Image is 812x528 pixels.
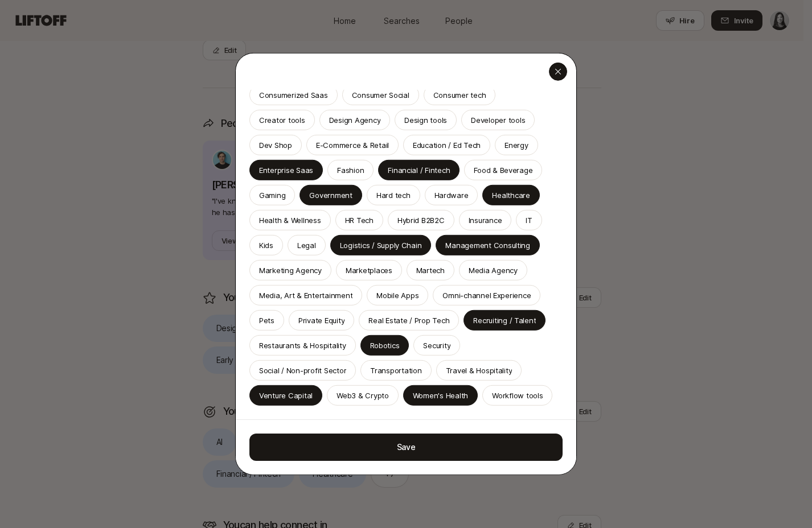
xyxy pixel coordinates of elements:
p: Financial / Fintech [388,164,450,176]
p: Consumer Social [352,89,409,101]
p: Transportation [370,365,421,376]
p: Consumer tech [433,89,486,101]
p: Energy [505,139,528,151]
p: IT [526,214,532,226]
p: Mobile Apps [376,290,419,301]
p: Government [309,189,352,201]
p: Private Equity [298,315,345,326]
p: Media, Art & Entertainment [259,290,352,301]
p: Enterprise Saas [259,164,313,176]
button: Save [249,434,563,461]
p: Marketing Agency [259,265,322,276]
p: Insurance [469,214,502,226]
p: Consumerized Saas [259,89,328,101]
p: Martech [416,265,445,276]
p: Developer tools [471,114,525,126]
p: Hybrid B2B2C [397,214,445,226]
p: Education / Ed Tech [413,139,481,151]
p: Restaurants & Hospitality [259,340,346,351]
p: Women's Health [413,390,468,401]
p: Logistics / Supply Chain [340,240,422,251]
p: Fashion [337,164,364,176]
p: Security [423,340,450,351]
p: Management Consulting [445,240,530,251]
p: Pets [259,315,274,326]
p: Legal [297,240,316,251]
p: Venture Capital [259,390,313,401]
p: Social / Non-profit Sector [259,365,346,376]
p: Travel & Hospitality [446,365,512,376]
p: Real Estate / Prop Tech [368,315,449,326]
p: Robotics [370,340,400,351]
p: Design tools [404,114,447,126]
p: Food & Beverage [474,164,532,176]
p: Workflow tools [492,390,543,401]
p: Creator tools [259,114,305,126]
p: Design Agency [329,114,381,126]
p: Gaming [259,189,285,201]
p: Web3 & Crypto [337,390,389,401]
p: Omni-channel Experience [442,290,531,301]
p: HR Tech [345,214,374,226]
p: Kids [259,240,273,251]
p: Hard tech [376,189,411,201]
p: Dev Shop [259,139,292,151]
p: E-Commerce & Retail [316,139,389,151]
div: Recruiting / Talent [473,315,536,326]
p: Marketplaces [346,265,392,276]
p: Media Agency [469,265,518,276]
p: Hardware [434,189,469,201]
p: Healthcare [492,189,530,201]
p: Health & Wellness [259,214,321,226]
